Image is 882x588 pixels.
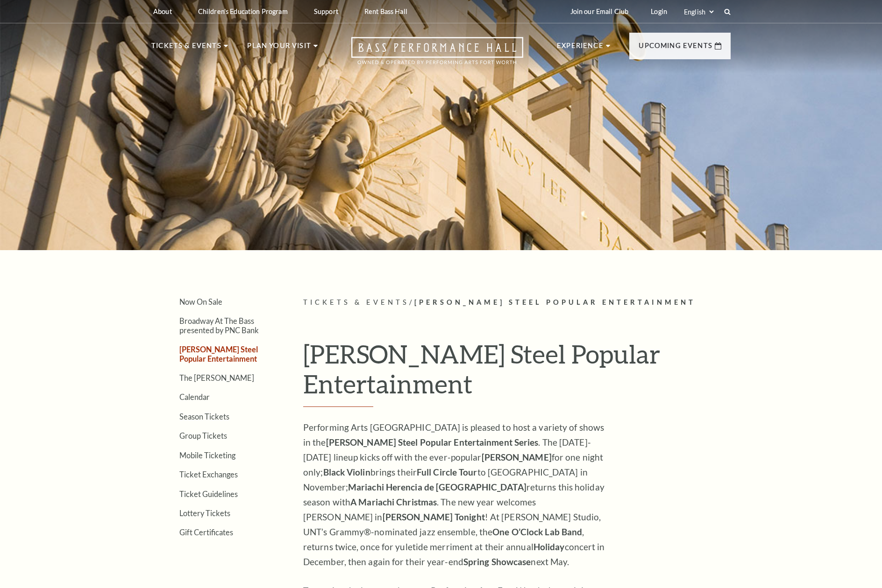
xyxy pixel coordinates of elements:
[348,482,526,492] strong: Mariachi Herencia de [GEOGRAPHIC_DATA]
[482,452,552,462] strong: [PERSON_NAME]
[417,467,477,477] strong: Full Circle Tour
[179,373,254,382] a: The [PERSON_NAME]
[414,298,696,306] span: [PERSON_NAME] Steel Popular Entertainment
[179,316,259,334] a: Broadway At The Bass presented by PNC Bank
[383,511,485,522] strong: [PERSON_NAME] Tonight
[463,556,531,567] strong: Spring Showcase
[639,40,712,57] p: Upcoming Events
[314,7,338,15] p: Support
[179,451,235,460] a: Mobile Ticketing
[153,7,172,15] p: About
[323,467,370,477] strong: Black Violin
[326,437,539,448] strong: [PERSON_NAME] Steel Popular Entertainment Series
[364,7,407,15] p: Rent Bass Hall
[682,7,715,16] select: Select:
[533,541,565,552] strong: Holiday
[179,297,222,306] a: Now On Sale
[179,345,258,363] a: [PERSON_NAME] Steel Popular Entertainment
[179,509,230,518] a: Lottery Tickets
[198,7,288,15] p: Children's Education Program
[303,339,731,407] h1: [PERSON_NAME] Steel Popular Entertainment
[557,40,604,57] p: Experience
[179,528,233,537] a: Gift Certificates
[179,412,229,421] a: Season Tickets
[247,40,311,57] p: Plan Your Visit
[179,431,227,440] a: Group Tickets
[151,40,221,57] p: Tickets & Events
[303,297,731,308] p: /
[492,526,582,537] strong: One O’Clock Lab Band
[350,497,437,507] strong: A Mariachi Christmas
[179,470,238,479] a: Ticket Exchanges
[179,392,210,401] a: Calendar
[303,298,409,306] span: Tickets & Events
[179,490,238,498] a: Ticket Guidelines
[303,420,607,569] p: Performing Arts [GEOGRAPHIC_DATA] is pleased to host a variety of shows in the . The [DATE]-[DATE...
